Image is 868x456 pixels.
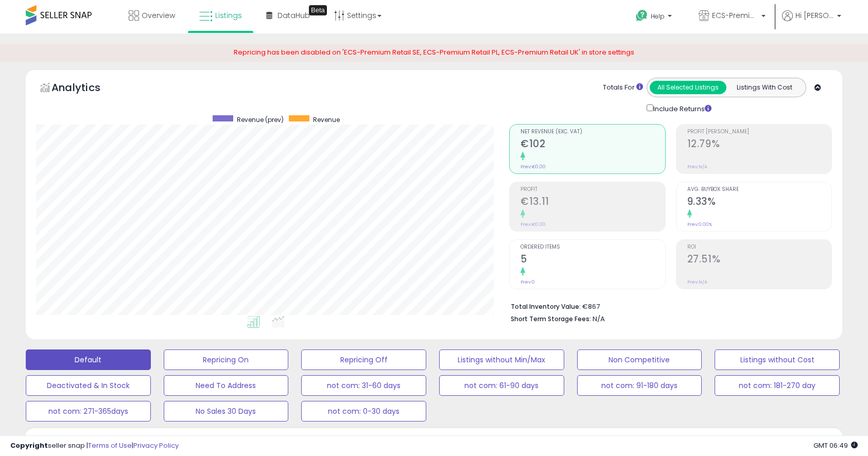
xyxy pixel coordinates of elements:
a: Hi [PERSON_NAME] [782,10,841,33]
h2: 5 [520,253,665,267]
span: Avg. Buybox Share [687,187,831,192]
button: not com: 0-30 days [301,401,426,422]
div: seller snap | | [10,441,179,451]
h2: €13.11 [520,196,665,209]
a: Privacy Policy [133,441,179,450]
strong: Copyright [10,441,48,450]
i: Get Help [635,9,648,22]
span: Profit [520,187,665,192]
button: Non Competitive [577,349,702,370]
button: Repricing Off [301,349,426,370]
button: Need To Address [164,375,289,396]
span: Help [651,12,665,21]
div: Totals For [603,83,643,93]
button: Repricing On [164,349,289,370]
button: All Selected Listings [650,81,726,94]
li: €867 [511,300,824,312]
small: Prev: 0.00% [687,221,712,227]
h2: 27.51% [687,253,831,267]
span: Ordered Items [520,244,665,250]
span: Net Revenue (Exc. VAT) [520,129,665,135]
button: No Sales 30 Days [164,401,289,422]
span: Overview [142,10,175,21]
button: Default [26,349,151,370]
button: Listings With Cost [726,81,803,94]
h2: 9.33% [687,196,831,209]
div: Tooltip anchor [309,5,327,15]
div: Include Returns [639,102,724,114]
small: Prev: €0.00 [520,221,546,227]
button: not com: 91-180 days [577,375,702,396]
small: Prev: €0.00 [520,164,546,170]
button: not com: 271-365days [26,401,151,422]
a: Help [628,2,682,33]
span: N/A [593,314,605,324]
a: Terms of Use [88,441,132,450]
small: Prev: N/A [687,279,707,285]
span: Revenue (prev) [237,115,284,124]
button: Deactivated & In Stock [26,375,151,396]
span: DataHub [277,10,310,21]
span: ROI [687,244,831,250]
b: Total Inventory Value: [511,302,581,311]
span: 2025-08-15 06:49 GMT [813,441,858,450]
b: Short Term Storage Fees: [511,314,591,323]
small: Prev: 0 [520,279,535,285]
button: Listings without Min/Max [439,349,564,370]
button: Listings without Cost [715,349,840,370]
span: Hi [PERSON_NAME] [795,10,834,21]
h2: €102 [520,138,665,152]
span: Listings [215,10,242,21]
span: Revenue [313,115,340,124]
span: Repricing has been disabled on 'ECS-Premium Retail SE, ECS-Premium Retail PL, ECS-Premium Retail ... [234,47,634,57]
h2: 12.79% [687,138,831,152]
small: Prev: N/A [687,164,707,170]
span: ECS-Premium Retail FR [712,10,758,21]
h5: Analytics [51,80,120,97]
span: Profit [PERSON_NAME] [687,129,831,135]
button: not com: 181-270 day [715,375,840,396]
button: not com: 61-90 days [439,375,564,396]
button: not com: 31-60 days [301,375,426,396]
